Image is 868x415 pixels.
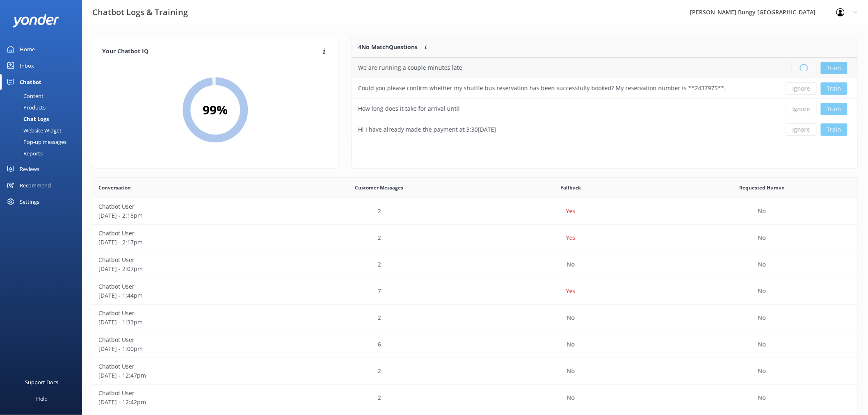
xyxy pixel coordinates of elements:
div: grid [352,58,858,140]
p: Chatbot User [98,202,278,211]
div: Recommend [20,177,51,194]
p: 2 [378,393,381,402]
div: Content [5,90,43,102]
p: [DATE] - 2:18pm [98,211,278,220]
p: Chatbot User [98,362,278,371]
p: Chatbot User [98,335,278,344]
p: No [758,233,766,242]
p: 6 [378,340,381,349]
p: [DATE] - 12:47pm [98,371,278,380]
a: Chat Logs [5,113,82,125]
a: Reports [5,148,82,159]
p: No [567,393,575,402]
p: No [758,260,766,269]
p: Chatbot User [98,389,278,398]
div: Support Docs [25,374,59,390]
div: Could you please confirm whether my shuttle bus reservation has been successfully booked? My rese... [358,84,726,93]
p: No [758,393,766,402]
div: row [92,305,858,331]
p: 2 [378,260,381,269]
p: [DATE] - 1:44pm [98,291,278,300]
span: Fallback [560,184,581,192]
span: Customer Messages [355,184,404,192]
h2: 99 % [203,100,228,120]
a: Products [5,102,82,113]
p: Chatbot User [98,255,278,265]
div: Pop-up messages [5,136,66,148]
span: Conversation [98,184,131,192]
p: Chatbot User [98,282,278,291]
p: [DATE] - 2:17pm [98,238,278,247]
p: 2 [378,313,381,322]
img: yonder-white-logo.png [12,14,59,27]
h3: Chatbot Logs & Training [92,6,188,19]
div: Reviews [20,161,39,177]
p: No [567,260,575,269]
div: row [352,78,858,99]
p: Yes [566,207,576,216]
div: Help [36,390,48,407]
p: No [567,313,575,322]
div: row [352,119,858,140]
p: [DATE] - 2:07pm [98,265,278,274]
a: Website Widget [5,125,82,136]
p: Chatbot User [98,309,278,318]
p: No [758,207,766,216]
p: [DATE] - 12:42pm [98,398,278,407]
div: row [352,99,858,119]
p: 2 [378,207,381,216]
div: Products [5,102,46,113]
div: row [92,225,858,251]
p: 2 [378,233,381,242]
div: Inbox [20,57,34,74]
h4: Your Chatbot IQ [102,47,320,56]
p: 4 No Match Questions [358,43,418,52]
a: Pop-up messages [5,136,82,148]
p: 7 [378,287,381,296]
div: How long does it take for arrival until [358,104,460,113]
p: [DATE] - 1:00pm [98,344,278,353]
p: Chatbot User [98,229,278,238]
div: We are running a couple minutes late [358,63,462,72]
div: row [92,198,858,225]
p: 2 [378,367,381,376]
div: Settings [20,194,39,210]
p: No [758,313,766,322]
p: Yes [566,233,576,242]
a: Content [5,90,82,102]
div: row [92,385,858,411]
div: row [92,358,858,385]
div: Reports [5,148,43,159]
p: Yes [566,287,576,296]
p: No [758,367,766,376]
p: No [567,340,575,349]
p: No [758,287,766,296]
div: Chatbot [20,74,41,90]
p: No [567,367,575,376]
div: row [92,278,858,305]
div: Chat Logs [5,113,49,125]
div: row [92,331,858,358]
div: Home [20,41,35,57]
p: No [758,340,766,349]
div: Website Widget [5,125,62,136]
span: Requested Human [739,184,785,192]
div: row [92,251,858,278]
p: [DATE] - 1:33pm [98,318,278,327]
div: row [352,58,858,78]
div: Hi I have already made the payment at 3:30[DATE] [358,125,496,134]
